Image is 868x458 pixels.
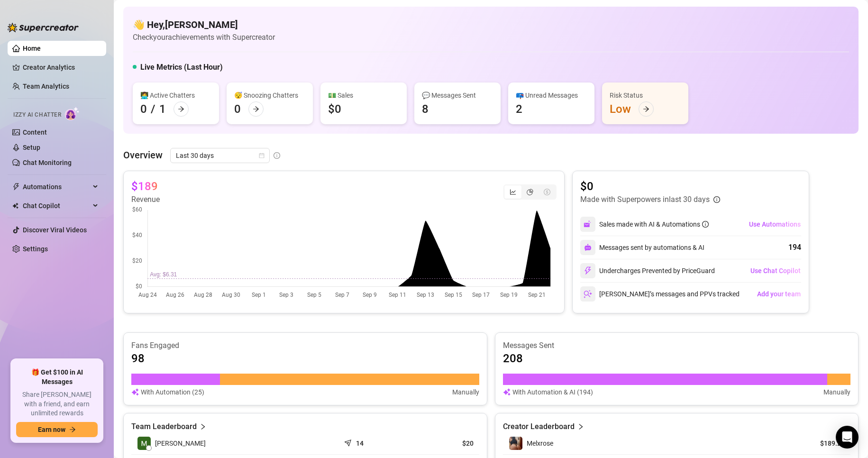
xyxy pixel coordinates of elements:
[584,266,592,275] img: svg%3e
[415,439,474,448] article: $20
[512,387,593,397] article: With Automation & AI (194)
[580,240,704,255] div: Messages sent by automations & AI
[527,189,533,195] span: pie-chart
[584,244,592,251] img: svg%3e
[503,340,851,351] article: Messages Sent
[16,368,98,386] span: 🎁 Get $100 in AI Messages
[23,128,47,136] a: Content
[140,90,211,101] div: 👩‍💻 Active Chatters
[23,60,99,75] a: Creator Analytics
[133,18,275,31] h4: 👋 Hey, [PERSON_NAME]
[757,290,801,298] span: Add your team
[580,179,720,194] article: $0
[516,90,587,101] div: 📪 Unread Messages
[16,422,98,437] button: Earn nowarrow-right
[23,159,72,166] a: Chat Monitoring
[509,437,522,450] img: Melxrose
[176,148,264,163] span: Last 30 days
[503,421,575,432] article: Creator Leaderboard
[452,387,479,397] article: Manually
[12,183,20,191] span: thunderbolt
[749,217,801,232] button: Use Automations
[757,286,801,302] button: Add your team
[422,101,429,117] div: 8
[155,438,206,449] span: [PERSON_NAME]
[13,110,61,119] span: Izzy AI Chatter
[584,220,592,229] img: svg%3e
[580,263,715,278] div: Undercharges Prevented by PriceGuard
[200,421,206,432] span: right
[23,45,41,52] a: Home
[133,31,275,43] article: Check your achievements with Supercreator
[610,90,681,101] div: Risk Status
[140,101,147,117] div: 0
[141,387,204,397] article: With Automation (25)
[516,101,522,117] div: 2
[131,351,145,366] article: 98
[23,144,40,151] a: Setup
[713,196,720,203] span: info-circle
[131,194,160,205] article: Revenue
[584,290,592,298] img: svg%3e
[750,263,801,278] button: Use Chat Copilot
[328,90,399,101] div: 💵 Sales
[580,286,740,302] div: [PERSON_NAME]’s messages and PPVs tracked
[38,426,65,433] span: Earn now
[802,439,845,448] article: $189.22
[510,189,516,195] span: line-chart
[503,351,523,366] article: 208
[23,82,69,90] a: Team Analytics
[527,440,553,447] span: Melxrose
[23,226,87,234] a: Discover Viral Videos
[123,148,163,162] article: Overview
[580,194,710,205] article: Made with Superpowers in last 30 days
[65,107,80,120] img: AI Chatter
[12,202,18,209] img: Chat Copilot
[422,90,493,101] div: 💬 Messages Sent
[749,220,801,228] span: Use Automations
[131,179,158,194] article: $189
[16,390,98,418] span: Share [PERSON_NAME] with a friend, and earn unlimited rewards
[503,387,511,397] img: svg%3e
[131,387,139,397] img: svg%3e
[274,152,280,159] span: info-circle
[788,242,801,253] div: 194
[23,198,90,213] span: Chat Copilot
[503,184,557,200] div: segmented control
[577,421,584,432] span: right
[23,245,48,253] a: Settings
[544,189,550,195] span: dollar-circle
[8,23,79,32] img: logo-BBDzfeDw.svg
[23,179,90,194] span: Automations
[140,62,223,73] h5: Live Metrics (Last Hour)
[137,437,151,450] img: Mel Rose
[234,90,305,101] div: 😴 Snoozing Chatters
[356,439,364,448] article: 14
[643,106,649,112] span: arrow-right
[599,219,709,229] div: Sales made with AI & Automations
[836,426,859,449] div: Open Intercom Messenger
[131,421,197,432] article: Team Leaderboard
[131,340,479,351] article: Fans Engaged
[234,101,241,117] div: 0
[259,153,265,158] span: calendar
[178,106,184,112] span: arrow-right
[702,221,709,228] span: info-circle
[69,426,76,433] span: arrow-right
[328,101,341,117] div: $0
[750,267,801,275] span: Use Chat Copilot
[159,101,166,117] div: 1
[344,437,354,447] span: send
[823,387,850,397] article: Manually
[253,106,259,112] span: arrow-right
